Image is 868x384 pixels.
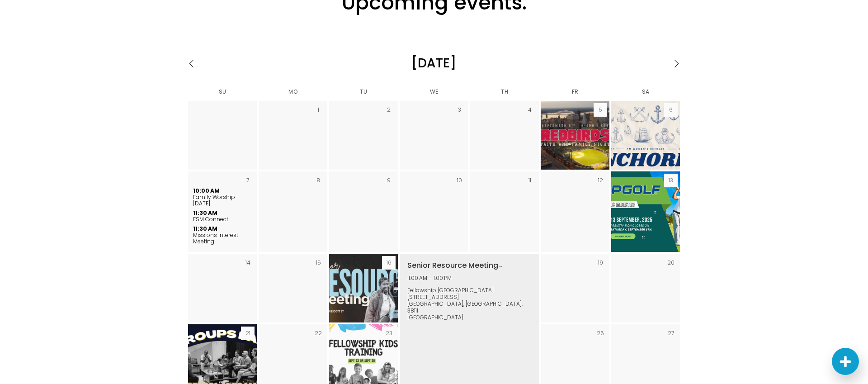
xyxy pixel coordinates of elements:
div: [DATE] [411,55,456,71]
div: 11:00 AM – 1:00 PM [407,275,531,281]
a: Go to previous month [186,55,255,71]
span: FSM Connect [193,215,228,223]
div: 5 [595,105,605,115]
a: 11:30 AM FSM Connect [193,210,228,223]
div: 12 [595,175,605,185]
div: 15 [313,258,323,268]
div: 22 [313,328,323,338]
span: 11:30 AM [193,226,252,232]
div: 11 [525,175,535,185]
span: Missions Interest Meeting [193,231,238,245]
th: Monday [259,89,327,99]
div: 8 [313,175,323,185]
div: 27 [666,328,676,338]
a: Senior Resource Meeting [407,260,503,270]
div: 9 [384,175,394,185]
div: 21 [243,328,253,338]
span: Family Worship [DATE] [193,193,235,207]
span: 11:30 AM [193,210,228,216]
div: 2 [384,105,394,115]
th: Sunday [188,89,257,99]
th: Thursday [470,89,539,99]
img: ANCHORED: Women’s Retreat [585,101,707,170]
a: 11:30 AM Missions Interest Meeting [193,226,252,245]
div: 16 [384,258,394,268]
div: 14 [243,258,253,268]
div: Fellowship [GEOGRAPHIC_DATA] [407,287,531,294]
th: Wednesday [400,89,468,99]
div: 13 [666,175,676,185]
span: 10:00 AM [193,188,252,194]
div: 6 [666,105,676,115]
img: Redbirds Faith & Family Night [514,101,636,170]
div: 7 [243,175,253,185]
img: Senior Resource Meeting [302,254,425,322]
th: Friday [541,89,609,99]
div: [GEOGRAPHIC_DATA] [407,314,531,321]
img: Men's Ministry-Top Golf [574,171,717,252]
a: Go to next month [613,55,683,71]
div: 4 [525,105,535,115]
div: 3 [454,105,464,115]
th: Tuesday [329,89,398,99]
div: 20 [666,258,676,268]
div: 1 [313,105,323,115]
div: [GEOGRAPHIC_DATA], [GEOGRAPHIC_DATA], 38111 [407,300,531,314]
a: 10:00 AM Family Worship [DATE] [193,188,252,207]
div: 19 [595,258,605,268]
div: 23 [384,328,394,338]
th: Saturday [611,89,680,99]
div: 10 [454,175,464,185]
div: [STREET_ADDRESS] [407,294,531,300]
div: 26 [595,328,605,338]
